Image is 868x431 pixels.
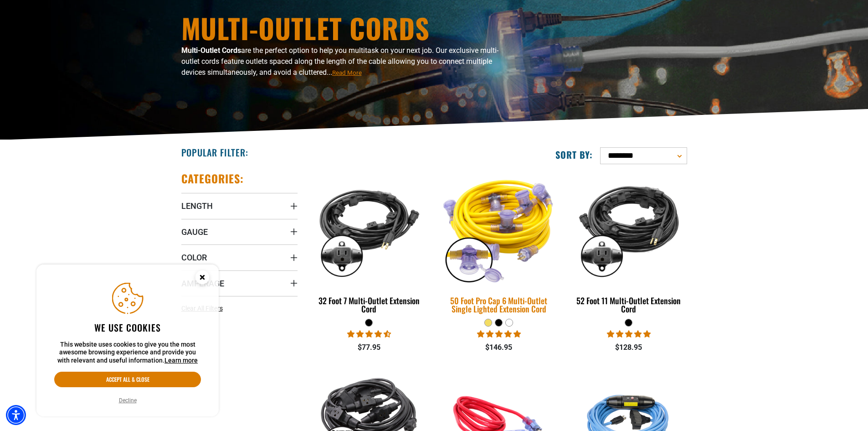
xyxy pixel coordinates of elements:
[181,201,213,211] span: Length
[164,357,198,364] a: Learn more
[6,405,26,425] div: Accessibility Menu
[54,372,201,387] button: Accept all & close
[181,270,298,296] summary: Amperage
[570,296,687,313] div: 52 Foot 11 Multi-Outlet Extension Cord
[181,14,514,42] h1: Multi-Outlet Cords
[435,170,563,287] img: yellow
[311,171,427,318] a: black 32 Foot 7 Multi-Outlet Extension Cord
[347,330,391,338] span: 4.68 stars
[570,171,687,318] a: black 52 Foot 11 Multi-Outlet Extension Cord
[181,146,248,158] h2: Popular Filter:
[332,69,362,76] span: Read More
[571,176,686,281] img: black
[607,330,651,338] span: 4.95 stars
[441,296,557,313] div: 50 Foot Pro Cap 6 Multi-Outlet Single Lighted Extension Cord
[54,341,201,365] p: This website uses cookies to give you the most awesome browsing experience and provide you with r...
[181,171,244,186] h2: Categories:
[570,342,687,353] div: $128.95
[181,244,298,270] summary: Color
[181,219,298,244] summary: Gauge
[441,342,557,353] div: $146.95
[116,396,139,405] button: Decline
[311,342,427,353] div: $77.95
[311,296,427,313] div: 32 Foot 7 Multi-Outlet Extension Cord
[181,46,241,55] b: Multi-Outlet Cords
[312,176,426,281] img: black
[181,252,207,263] span: Color
[181,193,298,218] summary: Length
[181,46,498,77] span: are the perfect option to help you multitask on your next job. Our exclusive multi-outlet cords f...
[181,227,208,237] span: Gauge
[36,265,219,417] aside: Cookie Consent
[555,149,593,161] label: Sort by:
[54,322,201,333] h2: We use cookies
[441,171,557,318] a: yellow 50 Foot Pro Cap 6 Multi-Outlet Single Lighted Extension Cord
[477,330,521,338] span: 4.80 stars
